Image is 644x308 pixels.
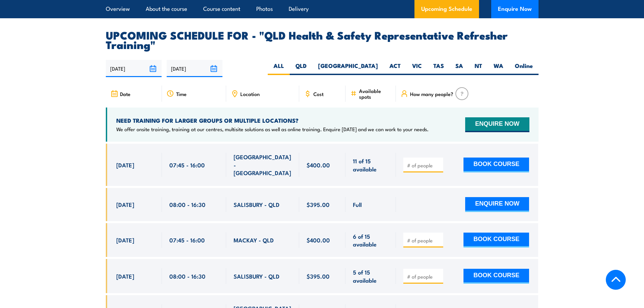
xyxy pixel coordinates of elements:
[410,91,453,97] span: How many people?
[234,200,280,208] span: SALISBURY - QLD
[167,60,222,77] input: To date
[240,91,260,97] span: Location
[406,62,428,75] label: VIC
[359,88,391,99] span: Available spots
[106,60,162,77] input: From date
[353,232,388,248] span: 6 of 15 available
[407,273,441,280] input: # of people
[169,161,205,169] span: 07:45 - 16:00
[169,236,205,244] span: 07:45 - 16:00
[307,200,330,208] span: $395.00
[465,117,529,132] button: ENQUIRE NOW
[384,62,406,75] label: ACT
[307,161,330,169] span: $400.00
[268,62,290,75] label: ALL
[116,272,134,280] span: [DATE]
[234,236,274,244] span: MACKAY - QLD
[407,162,441,169] input: # of people
[313,91,324,97] span: Cost
[312,62,384,75] label: [GEOGRAPHIC_DATA]
[488,62,509,75] label: WA
[116,236,134,244] span: [DATE]
[463,269,529,284] button: BOOK COURSE
[353,157,388,173] span: 11 of 15 available
[307,272,330,280] span: $395.00
[469,62,488,75] label: NT
[116,126,429,133] p: We offer onsite training, training at our centres, multisite solutions as well as online training...
[428,62,450,75] label: TAS
[106,30,539,49] h2: UPCOMING SCHEDULE FOR - "QLD Health & Safety Representative Refresher Training"
[463,158,529,172] button: BOOK COURSE
[450,62,469,75] label: SA
[234,272,280,280] span: SALISBURY - QLD
[120,91,130,97] span: Date
[116,161,134,169] span: [DATE]
[116,200,134,208] span: [DATE]
[463,233,529,247] button: BOOK COURSE
[407,237,441,244] input: # of people
[234,153,292,176] span: [GEOGRAPHIC_DATA] - [GEOGRAPHIC_DATA]
[353,200,362,208] span: Full
[116,117,429,124] h4: NEED TRAINING FOR LARGER GROUPS OR MULTIPLE LOCATIONS?
[176,91,187,97] span: Time
[509,62,539,75] label: Online
[169,200,206,208] span: 08:00 - 16:30
[353,268,388,284] span: 5 of 15 available
[465,197,529,212] button: ENQUIRE NOW
[169,272,206,280] span: 08:00 - 16:30
[307,236,330,244] span: $400.00
[290,62,312,75] label: QLD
